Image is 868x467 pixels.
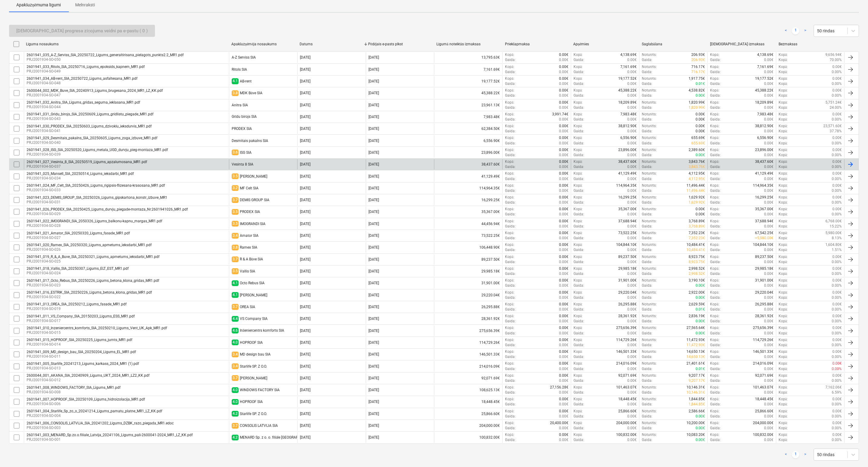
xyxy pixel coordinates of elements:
p: Gaida : [574,129,584,134]
p: Noturēts : [642,64,657,69]
p: 0.00€ [832,64,842,69]
p: Noturēts : [642,52,657,57]
p: PRJ2001934-SO-049 [27,69,145,74]
p: 1,820.99€ [689,100,705,105]
p: 9,656.94€ [825,52,842,57]
p: Kopā : [779,129,788,134]
div: 62,384.50€ [434,124,502,134]
p: PRJ2001934-SO-044 [27,105,140,110]
p: 0.00€ [559,164,568,169]
p: 0.00€ [764,117,773,122]
div: Līgumā noteiktās izmaksas [436,42,500,47]
p: Gaida : [642,93,652,98]
div: [DATE] [300,103,310,107]
div: [DATE] [368,115,379,119]
div: 106,448.90€ [434,242,502,253]
p: Kopā : [779,57,788,63]
p: 45,388.22€ [755,88,773,93]
p: Gaida : [642,105,652,110]
p: 19,177.52€ [618,76,637,81]
div: [DATE] [368,79,379,83]
p: Kopā : [779,69,788,75]
div: 2601941_029_Desmitais_pakalns_SIA_20250605_Ligums_zoga_izbuve_MR1.pdf [27,136,157,140]
a: Previous page [782,27,789,34]
p: 0.00€ [764,81,773,86]
p: PRJ2001934-SO-040 [27,140,157,145]
p: Gaida : [574,105,584,110]
p: Gaida : [710,81,721,86]
p: Kopā : [779,88,788,93]
p: 0.00€ [764,69,773,75]
div: 35,367.00€ [434,207,502,217]
p: 4,138.69€ [620,52,637,57]
div: Vesinta 8 SIA [232,162,253,166]
p: 0.00€ [627,153,637,158]
p: Noturēts : [642,88,657,93]
span: 4.1 [232,78,239,84]
div: Ritols SIA [232,67,247,72]
p: PRJ2001934-SO-047 [27,93,163,98]
div: 2600044_002_MDK_Buve_SIA_20240913_Ligums_brugesana_2024_MR1_LZ_KK.pdf [27,89,163,93]
p: Kopā : [779,135,788,140]
p: PRJ2001934-SO-043 [27,116,153,121]
div: 100,832.00€ [434,432,502,443]
span: 3.6 [232,150,239,155]
div: 18,448.45€ [434,397,502,407]
p: 0.00€ [832,159,842,164]
div: Apņēmies [573,42,637,47]
p: 0.00% [832,81,842,86]
p: 23,896.00€ [755,147,773,153]
p: 0.00€ [696,93,705,98]
div: [DATE] [368,162,379,166]
p: Kopā : [779,76,788,81]
p: 7,161.69€ [620,64,637,69]
div: Priekšapmaksa [505,42,569,47]
p: Gaida : [642,153,652,158]
div: 275,656.39€ [434,325,502,336]
p: Kopā : [710,147,719,153]
p: 24.00% [830,105,842,110]
div: 2601941_031_Gridu_birojs_SIA_20250609_Ligums_gridlistu_piegade_MR1.pdf [27,112,153,116]
p: 716.17€ [691,64,705,69]
div: Saglabāšana [642,42,706,47]
p: Kopā : [505,135,514,140]
p: Kopā : [779,124,788,129]
p: 0.00€ [559,135,568,140]
p: Gaida : [505,105,516,110]
div: 92,071.69€ [434,373,502,383]
p: 0.00€ [696,129,705,134]
p: 23,896.00€ [618,147,637,153]
p: Kopā : [574,52,583,57]
p: Kopā : [574,135,583,140]
p: Kopā : [505,124,514,129]
p: 0.00€ [764,153,773,158]
div: [DATE] [368,91,379,95]
div: [DATE] [368,127,379,131]
a: Next page [802,27,809,34]
p: 0.00€ [764,93,773,98]
p: Kopā : [505,147,514,153]
p: Gaida : [710,57,721,63]
div: [DATE] [300,91,310,95]
div: [DATE] [300,162,310,166]
p: Gaida : [574,69,584,75]
div: Līguma nosaukums [26,42,227,47]
div: 41,129.49€ [434,171,502,181]
p: 655.69€ [691,141,705,146]
p: Gaida : [710,153,721,158]
div: 2601941_027_Vesinta_8_SIA_20250519_Ligums_apzalumosana_MR1.pdf [27,160,147,164]
div: 2601941_035_A-Z_Serviss_SIA_20250722_Ligums_generaltirisana_pielagots_punkts2.2_MR1.pdf [27,53,184,57]
div: MDK Būve SIA [240,91,262,95]
p: Kopā : [574,88,583,93]
p: 0.00€ [832,76,842,81]
div: Desmitais pakalns SIA [232,139,268,143]
p: Gaida : [505,164,516,169]
div: 73,522.25€ [434,230,502,241]
div: [DATE] [368,55,379,60]
p: Gaida : [574,141,584,146]
div: 28,361.92€ [434,314,502,324]
p: Gaida : [710,69,721,75]
p: 45,388.22€ [618,88,637,93]
p: Kopā : [779,153,788,158]
p: Kopā : [779,52,788,57]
